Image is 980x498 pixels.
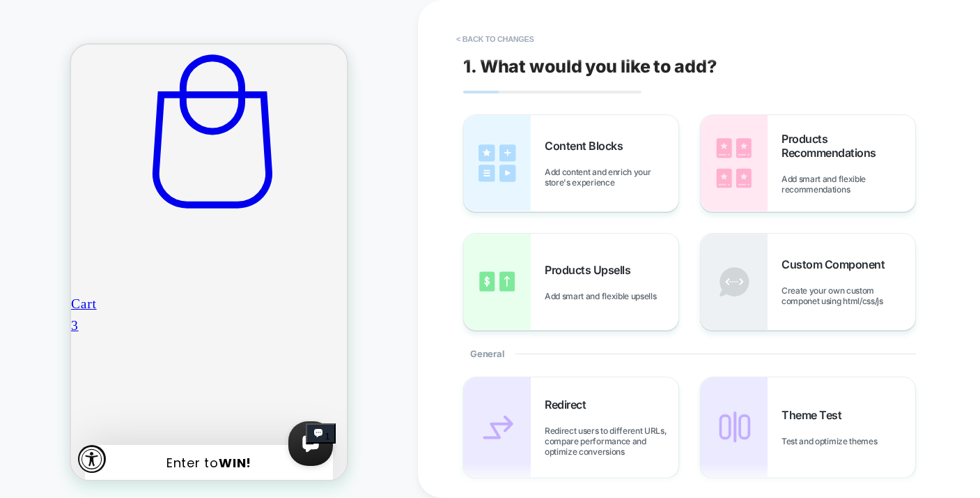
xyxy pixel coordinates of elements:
[95,409,180,427] span: Enter to
[545,291,663,301] span: Add smart and flexible upsells
[781,408,848,422] span: Theme Test
[781,436,884,446] span: Test and optimize themes
[781,257,892,271] span: Custom Component
[463,331,916,377] div: General
[148,409,180,427] span: WIN!
[545,167,678,188] span: Add content and enrich your store's experience
[781,132,915,160] span: Products Recommendations
[781,285,915,306] span: Create your own custom componet using html/css/js
[14,400,262,435] div: Enter toWIN!
[449,28,541,50] button: < Back to changes
[463,56,717,77] span: 1. What would you like to add?
[545,139,630,153] span: Content Blocks
[545,398,593,412] span: Redirect
[545,263,637,277] span: Products Upsells
[545,425,678,457] span: Redirect users to different URLs, compare performance and optimize conversions
[7,400,35,428] button: Accessibility Widget, click to open
[781,174,915,195] span: Add smart and flexible recommendations
[235,379,265,424] inbox-online-store-chat: Shopify online store chat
